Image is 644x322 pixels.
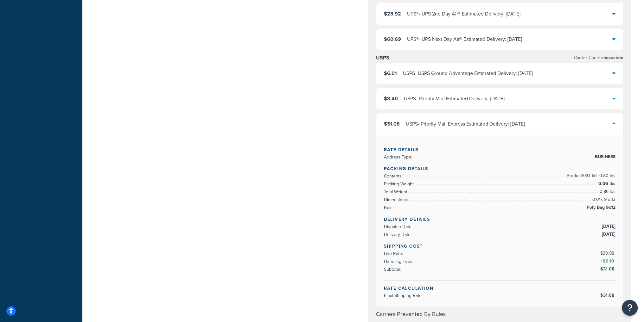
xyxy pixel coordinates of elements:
h4: Rate Calculation [384,285,616,292]
h4: Carriers Prevented By Rules [376,310,624,319]
p: Carrier Code: [574,53,623,62]
span: $8.40 [384,95,398,102]
span: 0.86 lbs [598,188,615,195]
span: $6.01 [384,70,397,77]
span: Box: [384,204,394,211]
button: Open Resource Center [622,300,638,316]
span: 0.06 lbs [597,180,615,188]
div: UPS® - UPS 2nd Day Air® Estimated Delivery: [DATE] [407,9,520,18]
div: USPS - Priority Mail Estimated Delivery: [DATE] [404,94,505,103]
span: $28.92 [384,10,401,17]
span: Live Rate: [384,250,405,257]
div: UPS® - UPS Next Day Air® Estimated Delivery: [DATE] [407,35,522,44]
span: Poly Bag 9x12 [585,204,615,211]
span: Address Type: [384,154,414,160]
span: + [599,257,615,265]
span: $30.98 [600,250,615,257]
h4: Rate Details [384,146,616,153]
span: Dispatch Date: [384,223,414,230]
span: shqcustom [600,54,623,61]
h3: USPS [376,55,389,61]
span: Contents: [384,173,404,179]
span: Handling Fees: [384,258,415,265]
span: $31.08 [384,120,400,127]
h4: Delivery Details [384,216,616,223]
span: Product SKU-1 x 1 - 0.80 lbs [565,172,615,180]
span: Packing Weight [384,181,415,187]
span: $31.08 [600,292,615,299]
span: Subtotal: [384,266,402,273]
span: BUSINESS [593,153,615,161]
span: [DATE] [600,223,615,230]
span: [DATE] [600,231,615,238]
span: Delivery Date: [384,231,413,238]
span: Total Weight: [384,189,410,195]
h4: Packing Details [384,165,616,172]
div: USPS - USPS Ground Advantage Estimated Delivery: [DATE] [403,69,533,78]
span: 0.01 x 9 x 12 [591,196,615,203]
span: Final Shipping Rate: [384,292,424,299]
span: $31.08 [600,266,615,272]
span: Dimensions: [384,196,410,203]
h4: Shipping Cost [384,243,616,250]
span: $60.69 [384,35,401,43]
span: $0.10 [603,258,615,264]
div: USPS - Priority Mail Express Estimated Delivery: [DATE] [406,120,525,128]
